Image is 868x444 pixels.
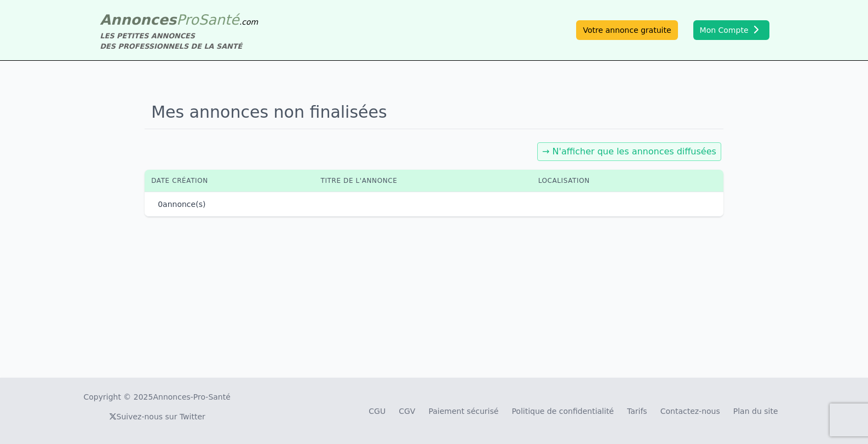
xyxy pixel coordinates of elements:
[100,11,258,28] a: AnnoncesProSanté.com
[314,170,532,192] th: Titre de l'annonce
[100,11,177,28] span: Annonces
[576,20,677,40] a: Votre annonce gratuite
[109,412,205,421] a: Suivez-nous sur Twitter
[511,407,614,416] a: Politique de confidentialité
[100,31,258,51] div: LES PETITES ANNONCES DES PROFESSIONNELS DE LA SANTÉ
[627,407,647,416] a: Tarifs
[199,11,239,28] span: Santé
[532,170,688,192] th: Localisation
[239,18,258,26] span: .com
[660,407,720,416] a: Contactez-nous
[369,407,386,416] a: CGU
[158,199,205,210] p: annonce(s)
[145,170,314,192] th: Date création
[399,407,415,416] a: CGV
[693,20,769,40] button: Mon Compte
[733,407,778,416] a: Plan du site
[542,146,716,157] a: → N'afficher que les annonces diffusées
[84,391,231,402] div: Copyright © 2025
[145,96,723,129] h1: Mes annonces non finalisées
[153,391,230,402] a: Annonces-Pro-Santé
[428,407,498,416] a: Paiement sécurisé
[158,200,163,209] span: 0
[176,11,199,28] span: Pro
